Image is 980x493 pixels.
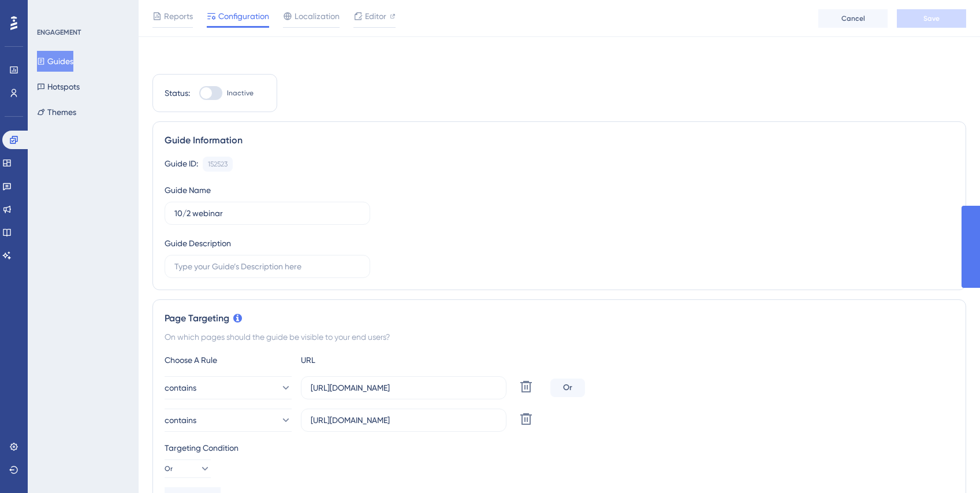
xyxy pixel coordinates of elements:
[37,51,73,72] button: Guides
[165,441,954,455] div: Targeting Condition
[311,381,497,394] input: yourwebsite.com/path
[164,9,193,23] span: Reports
[165,464,173,473] span: Or
[165,236,231,250] div: Guide Description
[174,260,360,273] input: Type your Guide’s Description here
[208,160,228,169] div: 152523
[165,413,196,427] span: contains
[218,9,269,23] span: Configuration
[165,376,292,399] button: contains
[165,86,190,100] div: Status:
[165,353,292,367] div: Choose A Rule
[818,9,888,28] button: Cancel
[165,312,954,325] div: Page Targeting
[165,409,292,432] button: contains
[165,330,954,344] div: On which pages should the guide be visible to your end users?
[550,379,585,397] div: Or
[165,157,198,172] div: Guide ID:
[37,76,80,97] button: Hotspots
[165,381,196,395] span: contains
[365,9,386,23] span: Editor
[37,102,76,123] button: Themes
[897,9,966,28] button: Save
[37,28,81,37] div: ENGAGEMENT
[165,183,211,197] div: Guide Name
[923,14,940,23] span: Save
[841,14,865,23] span: Cancel
[165,134,954,147] div: Guide Information
[295,9,340,23] span: Localization
[931,447,966,482] iframe: UserGuiding AI Assistant Launcher
[311,414,497,427] input: yourwebsite.com/path
[227,88,254,98] span: Inactive
[301,353,428,367] div: URL
[174,207,360,220] input: Type your Guide’s Name here
[165,459,211,478] button: Or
